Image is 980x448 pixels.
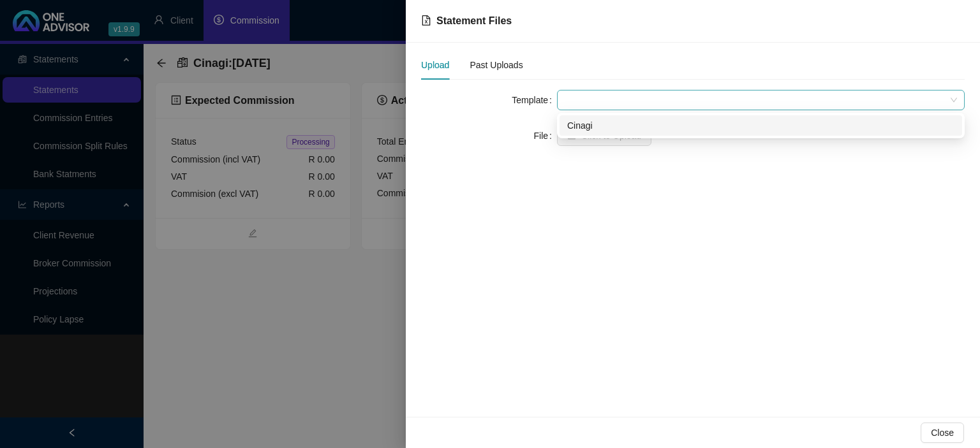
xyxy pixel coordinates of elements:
[567,119,954,133] div: Cinagi
[421,15,431,25] span: file-excel
[470,58,523,72] div: Past Uploads
[560,115,962,136] div: Cinagi
[534,126,557,146] label: File
[436,15,512,26] span: Statement Files
[931,426,954,440] span: Close
[421,58,449,72] div: Upload
[557,126,651,146] button: uploadClick to Upload
[921,423,964,443] button: Close
[512,90,557,110] label: Template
